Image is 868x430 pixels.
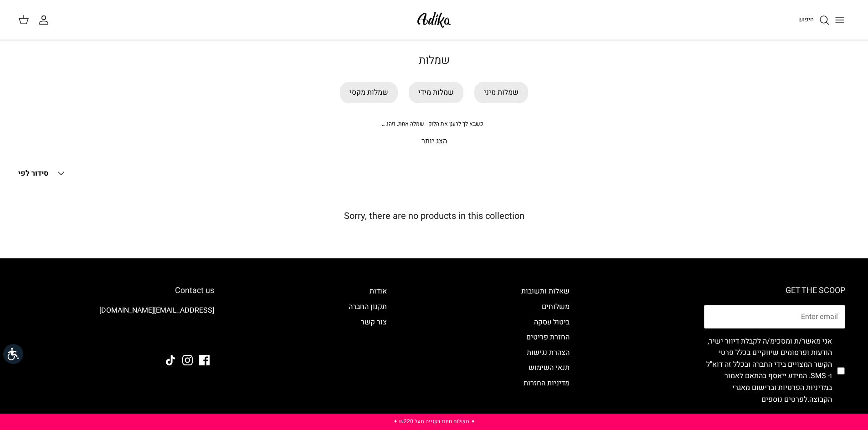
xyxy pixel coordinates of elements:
h1: שמלות [115,54,753,67]
img: Adika IL [415,9,453,30]
a: Tiktok [165,355,176,365]
img: Adika IL [189,330,214,342]
a: שמלות מיני [474,82,528,103]
input: Email [704,305,845,329]
span: חיפוש [798,15,814,24]
a: שמלות מידי [409,82,463,103]
h6: Contact us [23,286,214,296]
span: כשבא לך לרענן את הלוק - שמלה אחת. וזהו. [382,120,483,128]
h6: GET THE SCOOP [704,286,845,296]
a: חיפוש [798,15,830,25]
a: Instagram [182,355,193,365]
p: הצג יותר [115,136,753,147]
span: סידור לפי [18,168,48,179]
a: Facebook [199,355,210,365]
a: תקנון החברה [349,301,387,312]
a: החשבון שלי [38,15,53,25]
a: תנאי השימוש [529,362,570,373]
a: צור קשר [361,317,387,328]
button: Toggle menu [830,10,850,30]
a: שמלות מקסי [340,82,398,103]
a: ✦ משלוח חינם בקנייה מעל ₪220 ✦ [393,417,475,425]
a: שאלות ותשובות [521,286,570,297]
button: סידור לפי [18,163,67,183]
a: אודות [370,286,387,297]
a: משלוחים [542,301,570,312]
label: אני מאשר/ת ומסכימ/ה לקבלת דיוור ישיר, הודעות ופרסומים שיווקיים בכלל פרטי הקשר המצויים בידי החברה ... [704,336,832,406]
a: החזרת פריטים [526,332,570,343]
a: [EMAIL_ADDRESS][DOMAIN_NAME] [99,305,214,316]
h5: Sorry, there are no products in this collection [18,211,850,222]
a: מדיניות החזרות [524,378,570,389]
a: ביטול עסקה [534,317,570,328]
a: לפרטים נוספים [761,394,807,405]
a: הצהרת נגישות [527,347,570,358]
